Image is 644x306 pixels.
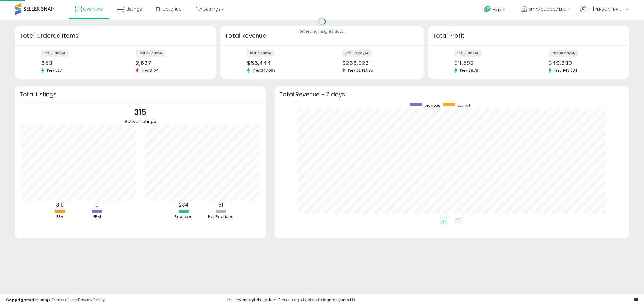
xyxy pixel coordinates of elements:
div: $49,330 [549,60,618,66]
p: 315 [124,107,156,118]
div: $56,444 [247,60,318,66]
span: DataHub [163,6,182,12]
a: Hi [PERSON_NAME] [580,6,628,20]
span: Help [493,7,501,12]
label: last 30 days [549,50,578,57]
h3: Total Revenue - 7 days [279,92,624,97]
span: Hi [PERSON_NAME] [588,6,624,12]
div: Repriced [165,214,202,220]
span: Prev: $243,525 [345,68,376,73]
span: SmokeDaddy LLC [529,6,566,12]
span: Active Listings [124,118,156,125]
a: Help [479,1,511,20]
h3: Total Revenue [225,32,419,40]
h3: Total Ordered Items [20,32,211,40]
div: $236,023 [342,60,413,66]
h3: Total Profit [433,32,624,40]
span: previous [425,103,440,108]
div: $11,592 [454,60,524,66]
h3: Total Listings [20,92,261,97]
span: Prev: $9,781 [457,68,482,73]
span: Overview [83,6,103,12]
div: Retrieving insights data.. [299,29,345,34]
label: last 30 days [136,50,165,57]
label: last 30 days [342,50,372,57]
span: Prev: $48,034 [551,68,580,73]
span: Prev: 527 [44,68,65,73]
b: 234 [179,201,189,208]
span: Prev: 3,104 [139,68,162,73]
div: FBA [42,214,78,220]
b: 0 [95,201,99,208]
label: last 7 days [454,50,482,57]
span: Prev: $47,692 [250,68,278,73]
div: FBM [79,214,115,220]
label: last 7 days [247,50,274,57]
b: 81 [218,201,223,208]
div: 653 [41,60,111,66]
label: last 7 days [41,50,69,57]
b: 315 [56,201,64,208]
span: Listings [126,6,142,12]
div: 2,637 [136,60,205,66]
div: Not Repriced [203,214,239,220]
span: current [457,103,470,108]
i: Get Help [484,5,491,13]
